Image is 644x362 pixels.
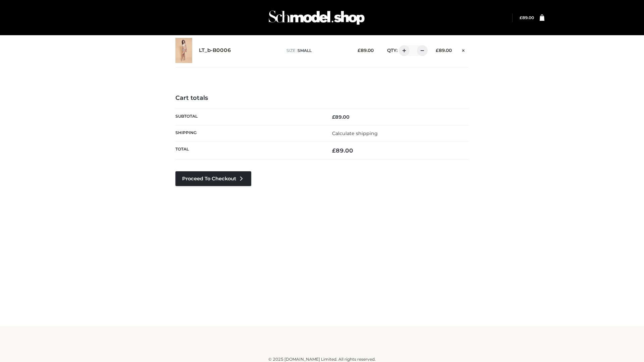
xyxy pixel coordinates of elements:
span: £ [436,48,439,53]
span: £ [332,114,335,120]
bdi: 89.00 [358,48,374,53]
bdi: 89.00 [436,48,452,53]
p: size : [286,48,347,54]
bdi: 89.00 [332,147,353,154]
a: Calculate shipping [332,130,378,136]
th: Shipping [175,125,322,141]
span: £ [332,147,336,154]
span: £ [520,15,522,20]
a: Remove this item [459,45,469,54]
bdi: 89.00 [520,15,534,20]
img: LT_b-B0006 - SMALL [175,38,192,63]
h4: Cart totals [175,95,469,102]
th: Subtotal [175,109,322,125]
a: Proceed to Checkout [175,171,251,186]
span: SMALL [298,48,312,53]
div: QTY: [380,45,425,56]
img: Schmodel Admin 964 [266,4,367,31]
span: £ [358,48,361,53]
a: LT_b-B0006 [199,47,231,54]
th: Total [175,142,322,160]
bdi: 89.00 [332,114,350,120]
a: £89.00 [520,15,534,20]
